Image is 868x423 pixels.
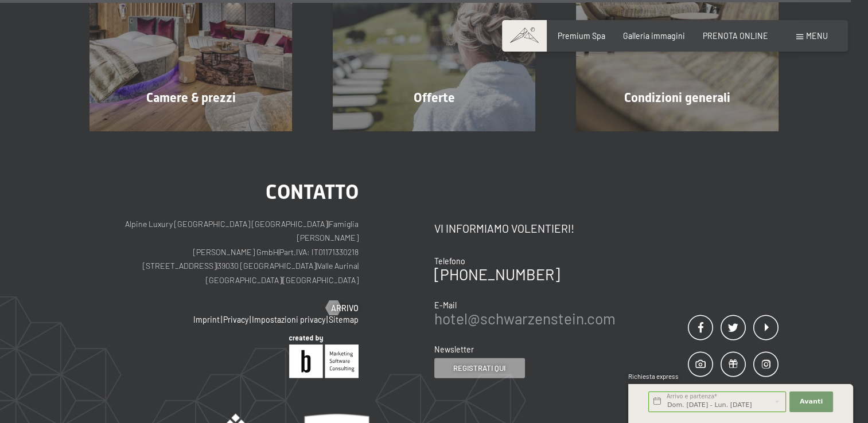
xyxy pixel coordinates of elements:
a: Imprint [193,315,220,324]
span: Vi informiamo volentieri! [434,222,574,235]
img: Brandnamic GmbH | Leading Hospitality Solutions [289,335,359,378]
span: | [216,261,217,271]
span: Telefono [434,256,465,266]
span: Newsletter [434,344,474,354]
span: Arrivo [331,303,359,314]
span: | [278,247,279,257]
a: Sitemap [329,315,359,324]
a: Impostazioni privacy [252,315,325,324]
button: Avanti [789,391,833,412]
a: hotel@schwarzenstein.com [434,310,616,327]
a: Privacy [223,315,248,324]
span: Avanti [800,397,823,406]
a: [PHONE_NUMBER] [434,265,560,283]
span: E-Mail [434,300,457,310]
a: Galleria immagini [623,31,685,41]
span: | [328,219,329,229]
span: Registrati qui [453,363,505,373]
span: | [282,275,283,285]
span: | [326,315,328,324]
span: | [316,261,317,271]
span: Contatto [266,180,359,203]
span: Offerte [414,91,455,105]
a: Arrivo [326,303,359,314]
span: | [250,315,251,324]
span: Camere & prezzi [146,91,236,105]
span: Condizioni generali [624,91,730,105]
p: Alpine Luxury [GEOGRAPHIC_DATA] [GEOGRAPHIC_DATA] Famiglia [PERSON_NAME] [PERSON_NAME] GmbH Part.... [89,217,359,288]
a: Premium Spa [558,31,605,41]
span: | [357,261,359,271]
span: | [221,315,222,324]
a: PRENOTA ONLINE [703,31,768,41]
span: Richiesta express [628,373,679,380]
span: Menu [806,31,828,41]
